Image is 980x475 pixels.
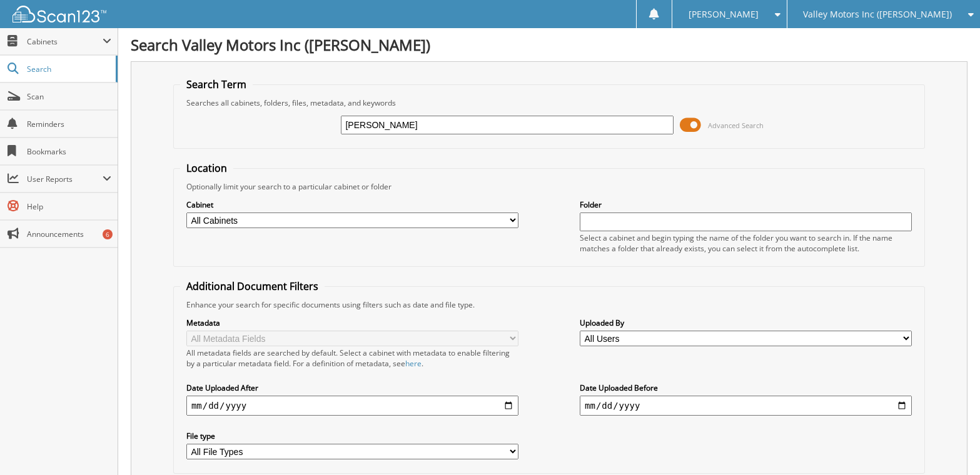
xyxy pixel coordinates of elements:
span: Advanced Search [708,121,764,130]
input: start [186,396,518,416]
a: here [405,358,422,369]
div: Select a cabinet and begin typing the name of the folder you want to search in. If the name match... [580,232,912,254]
legend: Location [180,161,233,175]
img: scan123-logo-white.svg [13,6,106,22]
span: Search [27,64,109,74]
label: Folder [580,199,912,210]
label: Date Uploaded Before [580,382,912,393]
legend: Additional Document Filters [180,279,325,293]
label: File type [186,431,518,441]
div: Searches all cabinets, folders, files, metadata, and keywords [180,97,918,108]
span: Reminders [27,119,111,129]
label: Cabinet [186,199,518,210]
div: Enhance your search for specific documents using filters such as date and file type. [180,299,918,310]
span: Bookmarks [27,146,111,157]
label: Date Uploaded After [186,382,518,393]
span: Cabinets [27,36,103,47]
span: Announcements [27,229,111,239]
span: Help [27,201,111,212]
span: Scan [27,91,111,102]
legend: Search Term [180,77,253,91]
span: Valley Motors Inc ([PERSON_NAME]) [803,11,952,18]
input: end [580,396,912,416]
span: [PERSON_NAME] [689,11,759,18]
div: 6 [103,229,113,239]
span: User Reports [27,174,103,184]
h1: Search Valley Motors Inc ([PERSON_NAME]) [131,34,967,55]
div: Optionally limit your search to a particular cabinet or folder [180,181,918,192]
label: Metadata [186,317,518,328]
label: Uploaded By [580,317,912,328]
iframe: Chat Widget [917,415,980,475]
div: All metadata fields are searched by default. Select a cabinet with metadata to enable filtering b... [186,347,518,369]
